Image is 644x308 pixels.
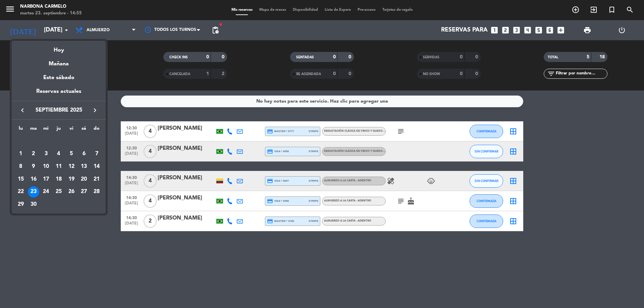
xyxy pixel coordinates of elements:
[65,125,78,135] th: viernes
[91,148,102,160] div: 7
[40,160,52,173] td: 10 de septiembre de 2025
[28,199,39,210] div: 30
[27,148,40,161] td: 2 de septiembre de 2025
[15,199,26,210] div: 29
[15,161,26,172] div: 8
[16,106,29,115] button: keyboard_arrow_left
[90,186,103,198] td: 28 de septiembre de 2025
[40,173,52,186] td: 17 de septiembre de 2025
[29,106,89,115] span: septiembre 2025
[18,106,26,114] i: keyboard_arrow_left
[53,148,64,160] div: 4
[78,148,90,160] div: 6
[53,186,64,198] div: 25
[53,174,64,185] div: 18
[53,161,64,172] div: 11
[15,148,26,160] div: 1
[90,148,103,161] td: 7 de septiembre de 2025
[27,160,40,173] td: 9 de septiembre de 2025
[28,174,39,185] div: 16
[66,186,77,198] div: 26
[12,68,106,87] div: Este sábado
[52,173,65,186] td: 18 de septiembre de 2025
[14,125,27,135] th: lunes
[28,161,39,172] div: 9
[40,174,52,185] div: 17
[91,106,99,114] i: keyboard_arrow_right
[65,186,78,198] td: 26 de septiembre de 2025
[65,148,78,161] td: 5 de septiembre de 2025
[27,198,40,211] td: 30 de septiembre de 2025
[40,186,52,198] div: 24
[66,161,77,172] div: 12
[52,186,65,198] td: 25 de septiembre de 2025
[14,135,103,148] td: SEP.
[14,186,27,198] td: 22 de septiembre de 2025
[27,186,40,198] td: 23 de septiembre de 2025
[78,161,90,172] div: 13
[66,174,77,185] div: 19
[40,125,52,135] th: miércoles
[66,148,77,160] div: 5
[28,148,39,160] div: 2
[90,173,103,186] td: 21 de septiembre de 2025
[27,173,40,186] td: 16 de septiembre de 2025
[14,160,27,173] td: 8 de septiembre de 2025
[40,186,52,198] td: 24 de septiembre de 2025
[52,125,65,135] th: jueves
[89,106,101,115] button: keyboard_arrow_right
[91,161,102,172] div: 14
[90,125,103,135] th: domingo
[78,186,91,198] td: 27 de septiembre de 2025
[15,186,26,198] div: 22
[65,173,78,186] td: 19 de septiembre de 2025
[78,186,90,198] div: 27
[91,186,102,198] div: 28
[91,174,102,185] div: 21
[78,173,91,186] td: 20 de septiembre de 2025
[14,198,27,211] td: 29 de septiembre de 2025
[90,160,103,173] td: 14 de septiembre de 2025
[14,148,27,161] td: 1 de septiembre de 2025
[78,148,91,161] td: 6 de septiembre de 2025
[40,161,52,172] div: 10
[52,160,65,173] td: 11 de septiembre de 2025
[40,148,52,160] div: 3
[52,148,65,161] td: 4 de septiembre de 2025
[28,186,39,198] div: 23
[14,173,27,186] td: 15 de septiembre de 2025
[78,174,90,185] div: 20
[78,160,91,173] td: 13 de septiembre de 2025
[65,160,78,173] td: 12 de septiembre de 2025
[15,174,26,185] div: 15
[12,87,106,101] div: Reservas actuales
[12,55,106,68] div: Mañana
[78,125,91,135] th: sábado
[12,41,106,55] div: Hoy
[27,125,40,135] th: martes
[40,148,52,161] td: 3 de septiembre de 2025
